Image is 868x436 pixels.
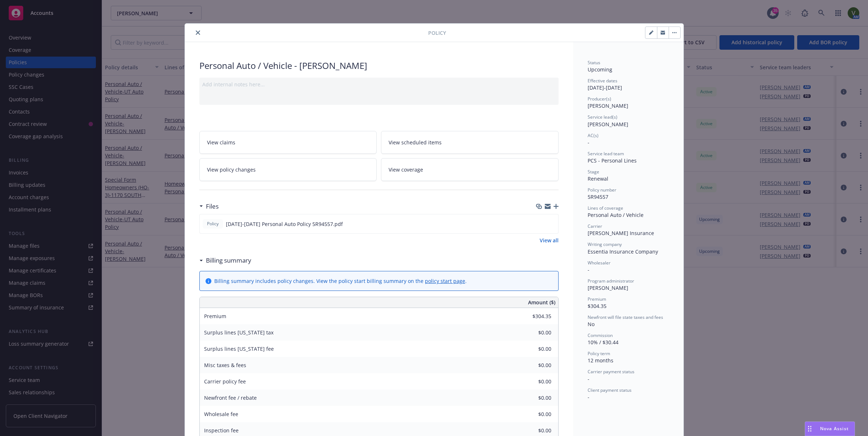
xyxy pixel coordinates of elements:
[204,313,226,320] span: Premium
[588,102,628,109] span: [PERSON_NAME]
[199,59,559,72] div: Personal Auto / Vehicle - [PERSON_NAME]
[588,387,632,393] span: Client payment status
[540,236,559,244] a: View all
[588,332,613,338] span: Commission
[428,29,446,37] span: Policy
[194,28,202,37] button: close
[588,241,622,247] span: Writing company
[588,157,637,164] span: PCS - Personal Lines
[537,220,543,228] button: download file
[508,360,556,371] input: 0.00
[204,378,246,385] span: Carrier policy fee
[199,131,377,154] a: View claims
[508,392,556,403] input: 0.00
[528,299,555,306] span: Amount ($)
[588,151,624,157] span: Service lead team
[588,205,623,211] span: Lines of coverage
[425,277,465,284] a: policy start page
[199,202,219,211] div: Files
[588,303,607,309] span: $304.35
[204,329,273,336] span: Surplus lines [US_STATE] tax
[588,169,599,175] span: Stage
[588,394,589,400] span: -
[588,248,658,255] span: Essentia Insurance Company
[820,425,849,432] span: Nova Assist
[588,314,663,320] span: Newfront will file state taxes and fees
[204,427,239,434] span: Inspection fee
[588,357,613,364] span: 12 months
[214,277,467,285] div: Billing summary includes policy changes. View the policy start billing summary on the .
[588,296,606,302] span: Premium
[588,321,595,328] span: No
[199,256,251,265] div: Billing summary
[206,202,219,211] h3: Files
[204,362,246,369] span: Misc taxes & fees
[588,350,610,357] span: Policy term
[508,311,556,322] input: 0.00
[805,421,855,436] button: Nova Assist
[588,132,599,139] span: AC(s)
[588,284,628,291] span: [PERSON_NAME]
[508,344,556,354] input: 0.00
[207,139,235,146] span: View claims
[588,211,644,218] span: Personal Auto / Vehicle
[588,187,616,193] span: Policy number
[226,220,343,228] span: [DATE]-[DATE] Personal Auto Policy 5R94557.pdf
[508,327,556,338] input: 0.00
[588,266,589,273] span: -
[381,158,559,181] a: View coverage
[206,256,251,265] h3: Billing summary
[588,78,617,84] span: Effective dates
[588,175,608,182] span: Renewal
[588,78,669,91] div: [DATE] - [DATE]
[588,260,611,266] span: Wholesaler
[588,339,618,346] span: 10% / $30.44
[199,158,377,181] a: View policy changes
[207,166,256,173] span: View policy changes
[389,166,423,173] span: View coverage
[389,139,442,146] span: View scheduled items
[508,425,556,436] input: 0.00
[381,131,559,154] a: View scheduled items
[549,220,555,228] button: preview file
[204,394,257,401] span: Newfront fee / rebate
[588,114,617,120] span: Service lead(s)
[588,223,602,229] span: Carrier
[588,230,654,236] span: [PERSON_NAME] Insurance
[588,139,589,146] span: -
[805,422,814,436] div: Drag to move
[202,81,556,88] div: Add internal notes here...
[588,193,608,200] span: 5R94557
[206,221,220,227] span: Policy
[588,66,612,73] span: Upcoming
[204,411,238,418] span: Wholesale fee
[204,345,274,352] span: Surplus lines [US_STATE] fee
[588,278,634,284] span: Program administrator
[588,59,600,66] span: Status
[588,369,634,375] span: Carrier payment status
[588,96,611,102] span: Producer(s)
[508,409,556,420] input: 0.00
[588,121,628,128] span: [PERSON_NAME]
[508,376,556,387] input: 0.00
[588,375,589,382] span: -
